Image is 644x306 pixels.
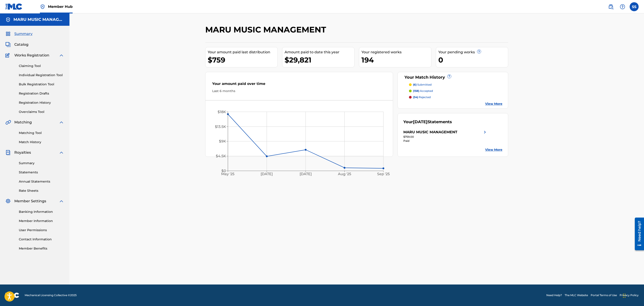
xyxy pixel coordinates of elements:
tspan: $13.5K [215,125,226,129]
a: SummarySummary [5,31,32,37]
iframe: Resource Center [631,216,644,252]
div: 0 [438,55,508,65]
div: Your pending works [438,50,508,55]
div: Amount paid to date this year [285,50,354,55]
img: MLC Logo [5,3,23,10]
a: Member Benefits [19,246,64,251]
span: (158) [413,89,419,93]
img: expand [59,120,64,125]
a: Contact Information [19,237,64,242]
img: Matching [5,120,11,125]
p: accepted [413,89,433,93]
a: View More [485,101,502,106]
a: Rate Sheets [19,188,64,193]
a: Overclaims Tool [19,110,64,114]
p: submitted [413,83,432,87]
a: (158) accepted [409,89,503,93]
a: Claiming Tool [19,64,64,68]
div: Your amount paid over time [212,81,386,89]
tspan: $0 [221,169,226,173]
img: Top Rightsholder [40,4,45,9]
a: (6) submitted [409,83,503,87]
a: Individual Registration Tool [19,73,64,78]
img: expand [59,150,64,155]
a: Matching Tool [19,131,64,135]
tspan: Aug '25 [338,172,351,176]
span: Works Registration [14,53,49,58]
img: Accounts [5,17,11,22]
span: [DATE] [413,119,428,124]
a: The MLC Website [565,293,588,297]
div: $759 [208,55,277,65]
a: Banking Information [19,209,64,214]
p: rejected [413,95,431,99]
tspan: Sep '25 [377,172,390,176]
div: Your amount paid last distribution [208,50,277,55]
div: $29,821 [285,55,354,65]
a: MARU MUSIC MANAGEMENTright chevron icon$759.00Paid [403,129,488,143]
span: Member Settings [14,198,46,204]
div: Paid [403,139,488,143]
a: Summary [19,161,64,166]
a: Match History [19,140,64,144]
a: Privacy Policy [620,293,639,297]
tspan: $9K [219,139,226,143]
a: Annual Statements [19,179,64,184]
a: View More [485,147,502,152]
a: Member Information [19,219,64,223]
img: Member Settings [5,198,11,204]
span: ? [477,50,481,53]
img: right chevron icon [482,129,488,135]
tspan: May '25 [221,172,235,176]
span: ? [447,75,451,78]
div: User Menu [630,2,639,11]
a: Need Help? [546,293,562,297]
span: Summary [14,31,32,37]
div: $759.00 [403,135,488,139]
a: Public Search [606,2,615,11]
div: MARU MUSIC MANAGEMENT [403,129,457,135]
a: Bulk Registration Tool [19,82,64,87]
img: help [620,4,625,9]
div: Your registered works [361,50,431,55]
img: Catalog [5,42,11,47]
span: Member Hub [48,4,73,9]
img: Royalties [5,150,11,155]
a: Portal Terms of Use [591,293,617,297]
div: Last 6 months [212,89,386,93]
a: CatalogCatalog [5,42,28,47]
span: (34) [413,95,418,99]
h5: MARU MUSIC MANAGEMENT [13,17,64,22]
a: Registration History [19,100,64,105]
span: (6) [413,83,417,86]
tspan: [DATE] [300,172,312,176]
img: logo [5,293,19,298]
h2: MARU MUSIC MANAGEMENT [205,25,328,35]
img: expand [59,198,64,204]
iframe: Chat Widget [622,284,644,306]
div: Your Match History [403,74,503,80]
a: Statements [19,170,64,175]
a: Registration Drafts [19,91,64,96]
a: User Permissions [19,228,64,233]
span: Royalties [14,150,31,155]
img: Works Registration [5,53,11,58]
a: (34) rejected [409,95,503,99]
img: expand [59,53,64,58]
span: Catalog [14,42,28,47]
div: 194 [361,55,431,65]
tspan: $4.5K [216,154,226,158]
tspan: $18K [218,110,226,114]
span: Mechanical Licensing Collective © 2025 [25,293,77,297]
div: Your Statements [403,119,452,125]
img: Summary [5,31,11,37]
span: Matching [14,120,32,125]
div: Drag [623,289,626,302]
div: Help [618,2,627,11]
img: search [608,4,614,9]
tspan: [DATE] [261,172,273,176]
